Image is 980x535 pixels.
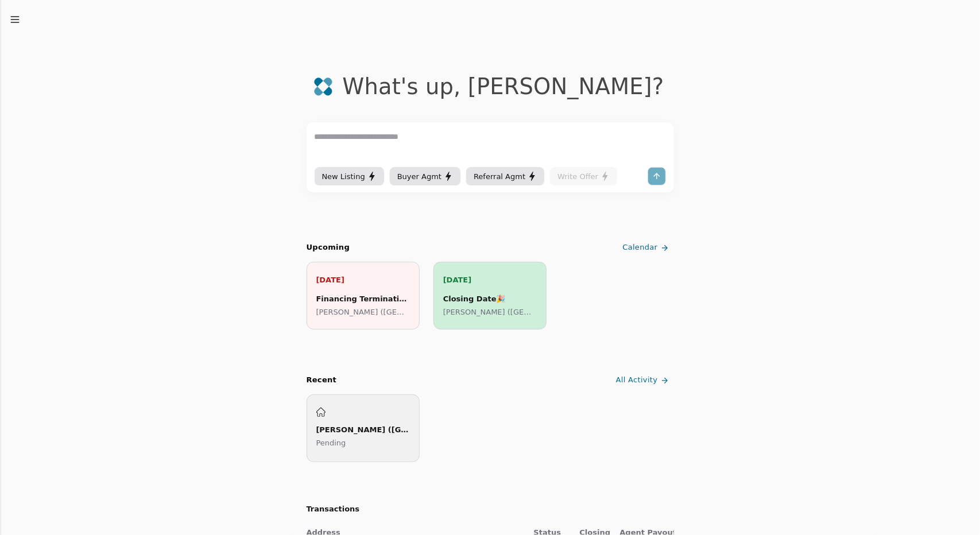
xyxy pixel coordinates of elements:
div: Closing Date 🎉 [443,293,537,305]
a: [PERSON_NAME] ([GEOGRAPHIC_DATA])Pending [307,394,420,462]
h2: Upcoming [307,242,350,254]
p: [DATE] [443,274,537,286]
a: [DATE]Financing Termination Deadline[PERSON_NAME] ([GEOGRAPHIC_DATA]) [307,262,420,329]
a: [DATE]Closing Date🎉[PERSON_NAME] ([GEOGRAPHIC_DATA]) [433,262,547,329]
div: Financing Termination Deadline [316,293,410,305]
p: [PERSON_NAME] ([GEOGRAPHIC_DATA]) [443,306,537,318]
button: Referral Agmt [466,167,544,185]
a: All Activity [614,371,674,390]
div: New Listing [322,170,377,183]
button: New Listing [315,167,384,185]
button: Buyer Agmt [390,167,460,185]
span: Referral Agmt [474,170,525,183]
span: All Activity [616,374,658,386]
h2: Transactions [307,503,674,515]
div: What's up , [PERSON_NAME] ? [342,73,664,99]
a: Calendar [620,238,673,257]
div: Recent [307,374,337,386]
img: logo [313,77,333,96]
p: [DATE] [316,274,410,286]
div: [PERSON_NAME] ([GEOGRAPHIC_DATA]) [316,424,410,436]
p: [PERSON_NAME] ([GEOGRAPHIC_DATA]) [316,306,410,318]
p: Pending [316,437,410,449]
span: Buyer Agmt [397,170,441,183]
span: Calendar [622,242,657,254]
